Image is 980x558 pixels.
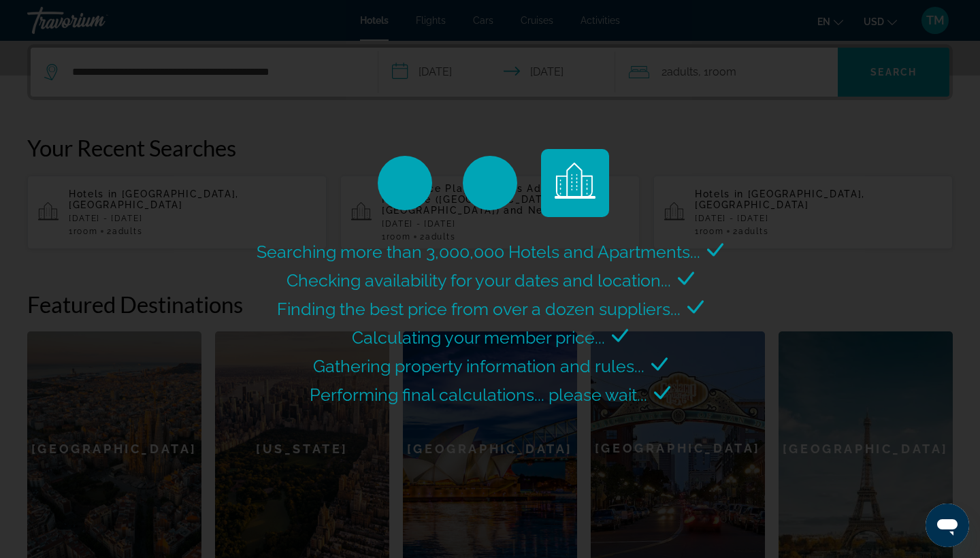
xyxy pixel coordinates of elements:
[352,327,605,348] span: Calculating your member price...
[257,242,700,262] span: Searching more than 3,000,000 Hotels and Apartments...
[277,299,681,319] span: Finding the best price from over a dozen suppliers...
[287,270,671,291] span: Checking availability for your dates and location...
[310,384,647,405] span: Performing final calculations... please wait...
[313,356,644,376] span: Gathering property information and rules...
[926,504,969,547] iframe: Button to launch messaging window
